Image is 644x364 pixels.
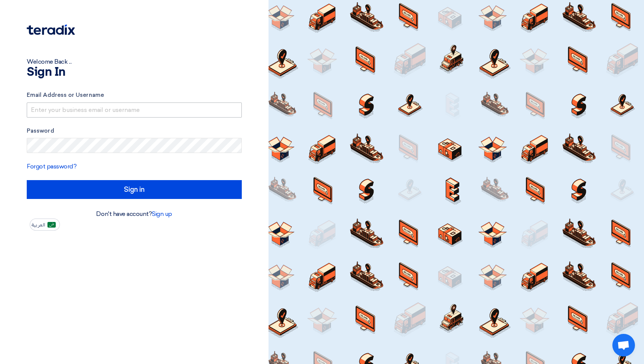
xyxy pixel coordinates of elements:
label: Password [27,127,242,135]
a: Forgot password? [27,163,76,170]
label: Email Address or Username [27,91,242,99]
h1: Sign In [27,66,242,78]
input: Enter your business email or username [27,102,242,118]
a: Sign up [152,210,172,217]
input: Sign in [27,180,242,199]
img: ar-AR.png [47,222,56,228]
span: العربية [32,222,45,228]
div: Welcome Back ... [27,57,242,66]
button: العربية [30,219,60,231]
a: Open chat [612,334,635,356]
div: Don't have account? [27,210,242,219]
img: Teradix logo [27,24,75,35]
